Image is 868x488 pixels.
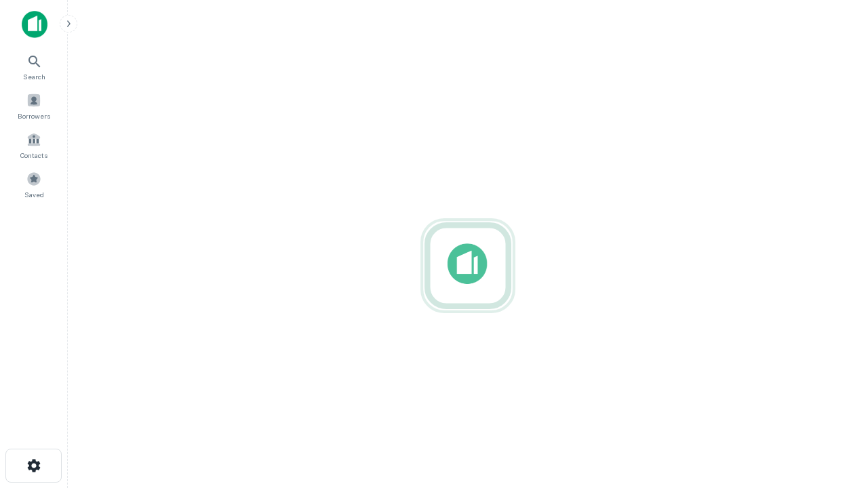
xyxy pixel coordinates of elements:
span: Contacts [20,150,47,161]
a: Search [4,48,64,85]
a: Contacts [4,127,64,163]
span: Search [23,71,45,82]
span: Saved [24,189,44,200]
iframe: Chat Widget [800,380,868,445]
a: Borrowers [4,87,64,124]
a: Saved [4,166,64,203]
span: Borrowers [18,110,50,121]
img: capitalize-icon.png [22,11,47,38]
